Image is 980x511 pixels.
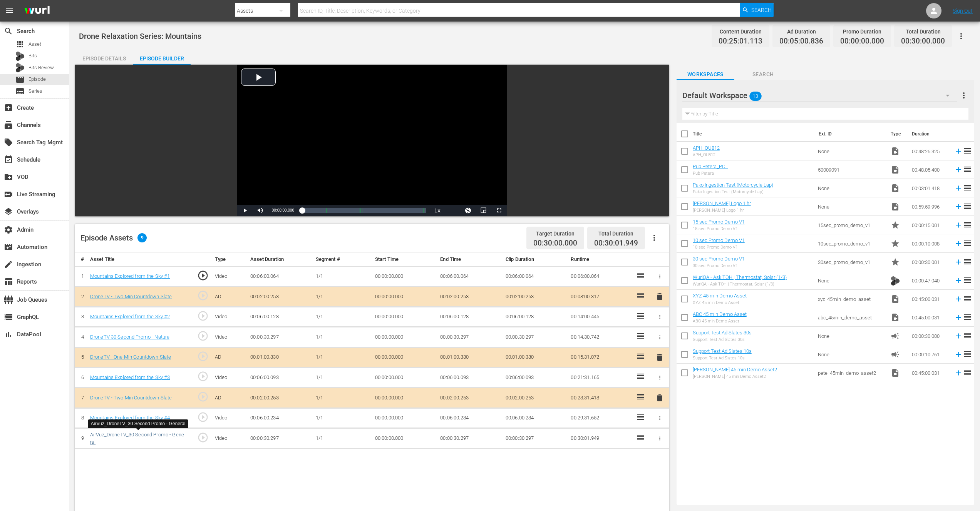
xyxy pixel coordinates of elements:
[437,287,503,307] td: 00:02:00.253
[655,353,664,362] span: delete
[75,408,87,428] td: 8
[75,307,87,327] td: 3
[891,276,900,286] img: TV Bits
[815,364,888,382] td: pete_45min_demo_asset2
[568,252,633,267] th: Runtime
[212,307,247,327] td: Video
[954,313,963,322] svg: Add to Episode
[891,313,900,322] span: Video
[15,40,25,49] span: Asset
[693,200,751,206] a: [PERSON_NAME] Logo 1 hr
[133,49,191,65] button: Episode Builder
[503,367,568,388] td: 00:06:00.093
[693,367,777,372] a: [PERSON_NAME] 45 min Demo Asset2
[372,327,437,347] td: 00:00:00.000
[693,263,745,268] div: 30 sec Promo Demo V1
[503,266,568,287] td: 00:06:00.064
[963,165,972,174] span: reorder
[313,287,372,307] td: 1/1
[693,311,747,317] a: ABC 45 min Demo Asset
[749,88,762,104] span: 13
[891,331,900,341] span: Ad
[901,26,945,37] div: Total Duration
[503,347,568,367] td: 00:01:00.330
[437,307,503,327] td: 00:06:00.128
[594,228,638,239] div: Total Duration
[693,145,720,151] a: APH_OU812
[909,253,951,271] td: 00:00:30.001
[133,49,191,68] div: Episode Builder
[891,257,900,267] span: Promo
[954,276,963,285] svg: Add to Episode
[909,216,951,234] td: 00:00:15.001
[302,208,426,213] div: Progress Bar
[815,197,888,216] td: None
[4,120,13,130] span: Channels
[568,388,633,408] td: 00:23:31.418
[963,183,972,192] span: reorder
[693,319,747,324] div: ABC 45 min Demo Asset
[437,428,503,449] td: 00:00:30.297
[212,428,247,449] td: Video
[503,408,568,428] td: 00:06:00.234
[963,368,972,377] span: reorder
[891,147,900,156] span: Video
[693,293,747,299] a: XYZ 45 min Demo Asset
[693,256,745,262] a: 30 sec Promo Demo V1
[272,208,294,212] span: 00:00:00.000
[212,327,247,347] td: Video
[4,242,13,252] span: Automation
[693,237,745,243] a: 10 sec Promo Demo V1
[815,142,888,160] td: None
[15,52,25,61] div: Bits
[212,388,247,408] td: AD
[959,91,968,100] span: more_vert
[75,49,133,65] button: Episode Details
[682,85,957,106] div: Default Workspace
[693,171,728,176] div: Pub Petera
[655,352,664,363] button: delete
[247,367,313,388] td: 00:06:00.093
[75,367,87,388] td: 6
[75,347,87,367] td: 5
[90,314,170,319] a: Mountains Explored from the Sky #2
[75,428,87,449] td: 9
[954,369,963,377] svg: Add to Episode
[568,287,633,307] td: 00:08:00.317
[963,331,972,340] span: reorder
[313,408,372,428] td: 1/1
[4,172,13,182] span: VOD
[693,189,773,194] div: Pako Ingestion Test (Motorcycle Lap)
[719,26,762,37] div: Content Duration
[693,245,745,250] div: 10 sec Promo Demo V1
[75,266,87,287] td: 1
[909,142,951,160] td: 00:48:26.325
[693,300,747,305] div: XYZ 45 min Demo Asset
[212,266,247,287] td: Video
[891,184,900,193] span: Video
[907,123,953,145] th: Duration
[503,252,568,267] th: Clip Duration
[28,52,37,60] span: Bits
[90,294,172,299] a: DroneTV - Two Min Countdown Slate
[568,367,633,388] td: 00:21:31.165
[75,327,87,347] td: 4
[372,252,437,267] th: Start Time
[693,152,720,157] div: APH_OU812
[237,65,507,216] div: Video Player
[954,165,963,174] svg: Add to Episode
[901,37,945,46] span: 00:30:00.000
[247,266,313,287] td: 00:06:00.064
[197,351,209,362] span: play_circle_outline
[4,312,13,322] span: GraphQL
[4,207,13,216] span: Overlays
[953,8,973,14] a: Sign Out
[247,408,313,428] td: 00:06:00.234
[372,367,437,388] td: 00:00:00.000
[503,327,568,347] td: 00:00:30.297
[197,270,209,281] span: play_circle_outline
[212,347,247,367] td: AD
[437,252,503,267] th: End Time
[568,347,633,367] td: 00:15:31.072
[655,292,664,301] span: delete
